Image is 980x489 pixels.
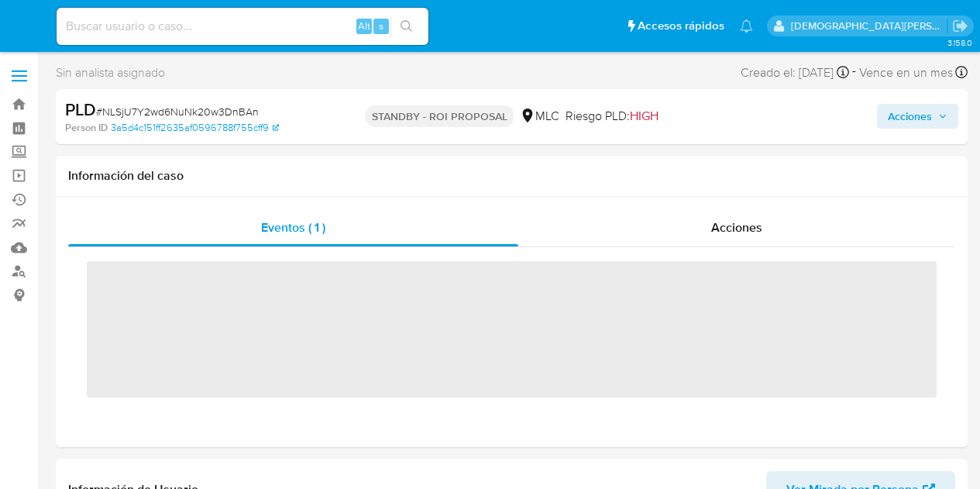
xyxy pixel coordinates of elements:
[379,19,383,33] span: s
[520,108,559,125] div: MLC
[56,64,165,81] span: Sin analista asignado
[96,104,259,119] span: # NLSjU7Y2wd6NuNk20w3DnBAn
[358,19,370,33] span: Alt
[859,64,953,81] span: Vence en un mes
[638,18,724,34] span: Accesos rápidos
[566,108,658,125] span: Riesgo PLD:
[111,121,279,135] a: 3a5d4c151ff2635af0596788f755cff9
[68,168,955,184] h1: Información del caso
[741,62,849,83] div: Creado el: [DATE]
[888,104,932,129] span: Acciones
[852,62,856,83] span: -
[877,104,958,129] button: Acciones
[711,219,762,236] span: Acciones
[740,19,753,33] a: Notificaciones
[65,97,96,122] b: PLD
[57,16,428,36] input: Buscar usuario o caso...
[261,219,325,236] span: Eventos ( 1 )
[366,105,514,127] p: STANDBY - ROI PROPOSAL
[630,107,658,125] span: HIGH
[952,18,968,34] a: Salir
[87,261,937,398] span: ‌
[65,121,108,135] b: Person ID
[791,19,947,33] p: cristian.porley@mercadolibre.com
[390,15,422,37] button: search-icon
